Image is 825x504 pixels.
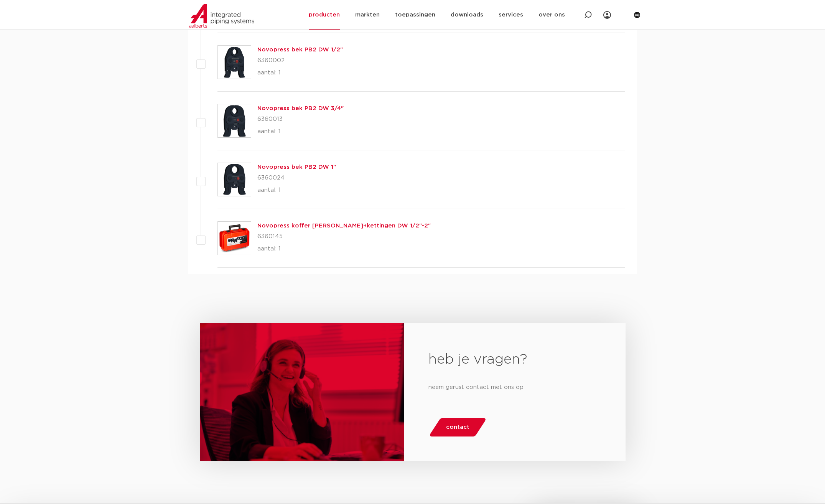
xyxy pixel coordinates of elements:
img: Thumbnail for Novopress bek PB2 DW 3/4" [218,104,251,137]
p: 6360145 [257,231,431,243]
p: 6360013 [257,113,344,125]
p: aantal: 1 [257,184,336,196]
p: aantal: 1 [257,243,431,255]
a: Novopress bek PB2 DW 1/2" [257,47,343,53]
p: 6360002 [257,54,343,67]
a: contact [429,418,487,436]
img: Thumbnail for Novopress bek PB2 DW 1/2" [218,46,251,79]
p: aantal: 1 [257,67,343,79]
img: Thumbnail for Novopress bek PB2 DW 1" [218,163,251,196]
p: neem gerust contact met ons op [428,381,601,394]
p: 6360024 [257,172,336,184]
h2: heb je vragen? [428,351,601,369]
a: Novopress bek PB2 DW 3/4" [257,105,344,111]
a: Novopress koffer [PERSON_NAME]+kettingen DW 1/2"-2" [257,223,431,229]
span: contact [446,421,469,433]
p: aantal: 1 [257,125,344,138]
a: Novopress bek PB2 DW 1" [257,164,336,170]
img: Thumbnail for Novopress koffer bekken+kettingen DW 1/2"-2" [218,222,251,255]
